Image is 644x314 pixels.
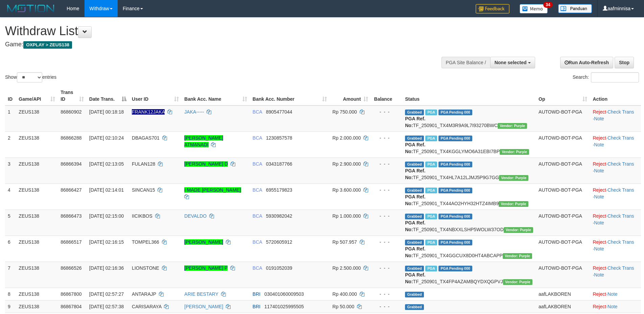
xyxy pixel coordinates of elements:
[89,109,124,115] span: [DATE] 00:18:18
[58,86,87,105] th: Trans ID: activate to sort column ascending
[16,86,58,105] th: Game/API: activate to sort column ascending
[425,110,437,115] span: Marked by aafpengsreynich
[402,131,536,158] td: TF_250901_TX4KGGLYMO6A31EBI7BP
[374,213,400,219] div: - - -
[132,135,160,141] span: DBAGAS701
[61,213,81,219] span: 86866473
[405,214,424,219] span: Grabbed
[607,304,618,309] a: Note
[405,136,424,141] span: Grabbed
[5,158,16,184] td: 3
[425,188,437,193] span: Marked by aafpengsreynich
[499,201,528,207] span: Vendor URL: https://trx4.1velocity.biz
[5,3,56,14] img: MOTION_logo.png
[503,279,532,285] span: Vendor URL: https://trx4.1velocity.biz
[405,272,425,284] b: PGA Ref. No:
[332,109,357,115] span: Rp 750.000
[536,105,590,132] td: AUTOWD-BOT-PGA
[61,304,81,309] span: 86867804
[253,304,260,309] span: BRI
[405,240,424,245] span: Grabbed
[402,105,536,132] td: TF_250901_TX4M3R9A9L7I93270BWC
[425,240,437,245] span: Marked by aafpengsreynich
[184,239,223,245] a: [PERSON_NAME]
[266,135,292,141] span: Copy 1230857578 to clipboard
[607,213,634,219] a: Check Trans
[61,265,81,271] span: 86866526
[17,72,42,82] select: Showentries
[402,236,536,262] td: TF_250901_TX4GGCUX8D0HT4ABCAPP
[536,210,590,236] td: AUTOWD-BOT-PGA
[402,210,536,236] td: TF_250901_TX4NBXXLSHP5WOLW37OD
[374,108,400,115] div: - - -
[520,4,548,14] img: Button%20Memo.svg
[253,187,262,193] span: BCA
[499,175,528,181] span: Vendor URL: https://trx4.1velocity.biz
[374,291,400,297] div: - - -
[593,109,606,115] a: Reject
[590,210,641,236] td: · ·
[438,110,472,115] span: PGA Pending
[590,86,641,105] th: Action
[607,161,634,167] a: Check Trans
[16,288,58,300] td: ZEUS138
[536,86,590,105] th: Op: activate to sort column ascending
[594,142,604,147] a: Note
[560,57,613,68] a: Run Auto-Refresh
[87,86,129,105] th: Date Trans.: activate to sort column descending
[594,272,604,277] a: Note
[253,239,262,245] span: BCA
[89,239,124,245] span: [DATE] 02:16:15
[5,262,16,288] td: 7
[266,187,292,193] span: Copy 6955179823 to clipboard
[476,4,509,14] img: Feedback.jpg
[61,109,81,115] span: 86860902
[607,265,634,271] a: Check Trans
[607,187,634,193] a: Check Trans
[61,135,81,141] span: 86866288
[16,262,58,288] td: ZEUS138
[184,135,223,147] a: [PERSON_NAME] ATMANADI
[374,303,400,310] div: - - -
[374,135,400,141] div: - - -
[332,239,357,245] span: Rp 507.957
[61,161,81,167] span: 86866394
[132,109,165,115] span: Nama rekening ada tanda titik/strip, harap diedit
[5,86,16,105] th: ID
[16,236,58,262] td: ZEUS138
[89,291,124,297] span: [DATE] 02:57:27
[253,291,260,297] span: BRI
[438,188,472,193] span: PGA Pending
[607,109,634,115] a: Check Trans
[332,187,361,193] span: Rp 3.600.000
[332,213,361,219] span: Rp 1.000.000
[266,161,292,167] span: Copy 0343187766 to clipboard
[590,158,641,184] td: · ·
[536,300,590,313] td: aafLAKBOREN
[607,291,618,297] a: Note
[593,304,606,309] a: Reject
[16,210,58,236] td: ZEUS138
[590,262,641,288] td: · ·
[536,236,590,262] td: AUTOWD-BOT-PGA
[405,188,424,193] span: Grabbed
[503,253,532,259] span: Vendor URL: https://trx4.1velocity.biz
[405,116,425,128] b: PGA Ref. No:
[500,149,529,155] span: Vendor URL: https://trx4.1velocity.biz
[89,187,124,193] span: [DATE] 02:14:01
[405,220,425,232] b: PGA Ref. No:
[498,123,527,129] span: Vendor URL: https://trx4.1velocity.biz
[438,266,472,271] span: PGA Pending
[16,184,58,210] td: ZEUS138
[332,161,361,167] span: Rp 2.900.000
[89,161,124,167] span: [DATE] 02:13:05
[132,304,161,309] span: CARISARAYA
[402,158,536,184] td: TF_250901_TX4HL7A12LJMJ5P9G7GG
[253,135,262,141] span: BCA
[442,57,490,68] div: PGA Site Balance /
[543,2,552,8] span: 34
[536,184,590,210] td: AUTOWD-BOT-PGA
[402,262,536,288] td: TF_250901_TX4FP4AZAMBQYDXQGPVJ
[184,213,207,219] a: DEVALDO
[330,86,371,105] th: Amount: activate to sort column ascending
